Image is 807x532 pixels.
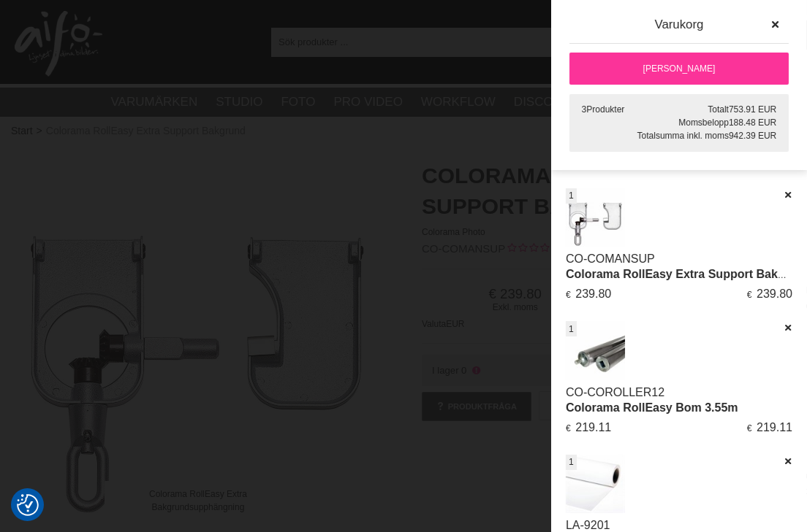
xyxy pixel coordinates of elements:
[757,288,792,300] span: 239.80
[566,455,625,514] img: Manfrotto Bakgrundspapper 3.55x30m Super White
[569,323,574,336] span: 1
[729,131,776,141] span: 942.39 EUR
[566,321,625,380] img: Colorama RollEasy Bom 3.55m
[678,117,729,128] span: Momsbelopp
[569,455,574,469] span: 1
[566,252,655,265] a: CO-COMANSUP
[708,104,729,115] span: Totalt
[566,401,738,414] a: Colorama RollEasy Bom 3.55m
[569,189,574,202] span: 1
[655,18,704,31] span: Varukorg
[566,519,610,531] a: LA-9201
[729,117,776,128] span: 188.48 EUR
[17,494,39,516] img: Revisit consent button
[757,421,792,433] span: 219.11
[569,53,789,85] a: [PERSON_NAME]
[582,104,587,115] span: 3
[637,131,729,141] span: Totalsumma inkl. moms
[17,492,39,518] button: Samtyckesinställningar
[586,104,624,115] span: Produkter
[566,386,664,398] a: CO-COROLLER12
[729,104,776,115] span: 753.91 EUR
[575,421,611,433] span: 219.11
[566,188,625,247] img: Colorama RollEasy Extra Support Bakgrund
[575,288,611,300] span: 239.80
